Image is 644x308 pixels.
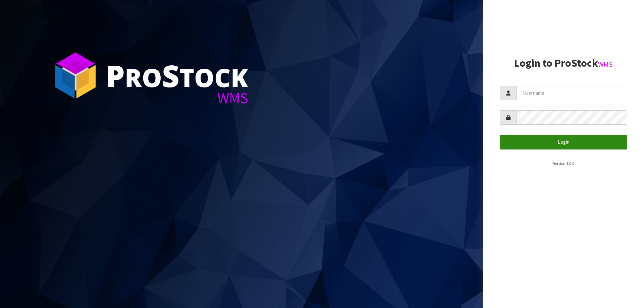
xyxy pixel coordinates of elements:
[500,135,627,149] button: Login
[500,57,627,69] h2: Login to ProStock
[106,90,248,106] div: WMS
[162,55,179,96] span: S
[106,60,248,90] div: ro tock
[553,161,574,166] small: Version 1.0.0
[50,50,101,101] img: ProStock Cube
[517,86,627,100] input: Username
[598,60,613,69] small: WMS
[106,55,125,96] span: P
